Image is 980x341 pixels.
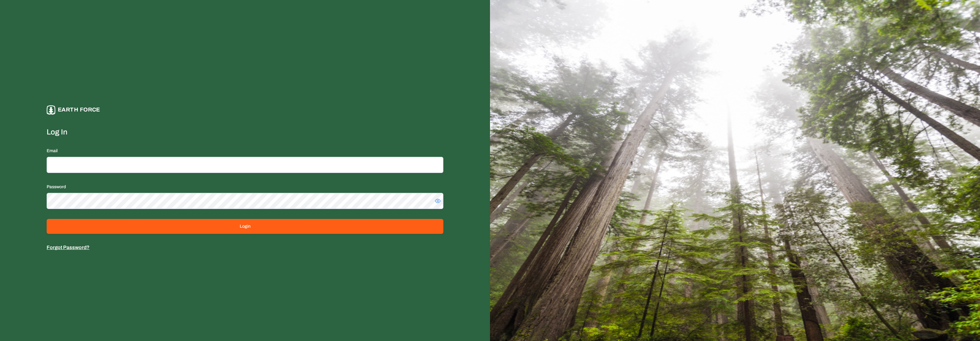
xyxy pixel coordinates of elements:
p: Earth force [58,105,100,114]
label: Password [47,184,66,189]
img: earthforce-logo-white-uG4MPadI.svg [47,105,55,114]
label: Email [47,148,58,153]
button: Login [47,219,443,234]
p: Forgot Password? [47,244,443,251]
label: Log In [47,127,443,137]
